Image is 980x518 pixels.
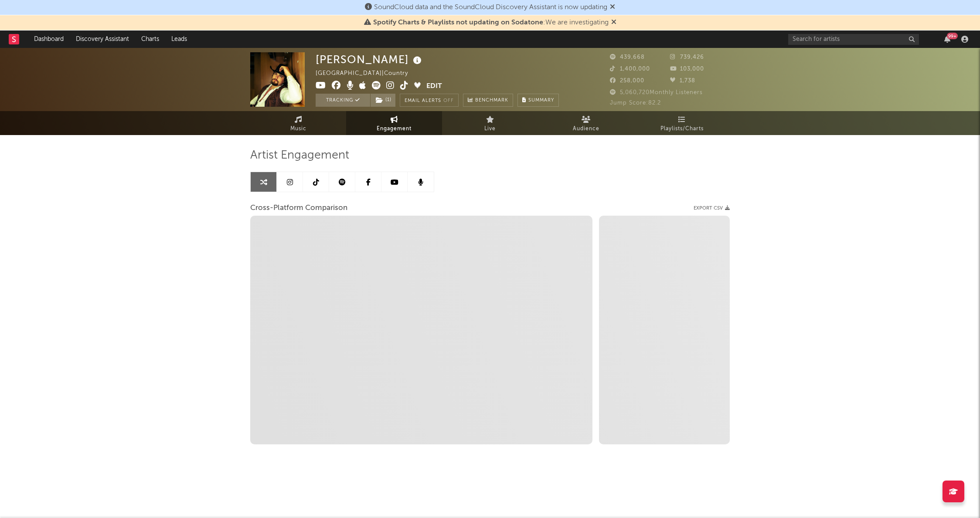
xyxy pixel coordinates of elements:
span: 1,400,000 [610,66,650,72]
span: Audience [573,124,599,134]
div: [PERSON_NAME] [316,52,424,67]
span: Benchmark [475,95,508,106]
span: SoundCloud data and the SoundCloud Discovery Assistant is now updating [374,4,607,11]
div: [GEOGRAPHIC_DATA] | Country [316,68,418,79]
span: Artist Engagement [250,150,349,161]
span: Cross-Platform Comparison [250,203,347,213]
button: Email AlertsOff [400,94,459,107]
button: (1) [371,94,395,107]
span: Summary [528,98,554,103]
span: Jump Score: 82.2 [610,100,661,106]
a: Audience [538,111,634,135]
span: Engagement [377,124,412,134]
a: Leads [165,30,193,48]
span: 103,000 [670,66,704,72]
a: Playlists/Charts [634,111,730,135]
span: 1,738 [670,78,695,84]
span: Spotify Charts & Playlists not updating on Sodatone [373,19,543,26]
a: Music [250,111,346,135]
a: Charts [135,30,165,48]
span: 258,000 [610,78,644,84]
span: : We are investigating [373,19,609,26]
span: Dismiss [611,19,616,26]
div: 99 + [947,33,958,39]
span: Live [484,124,496,134]
span: 5,060,720 Monthly Listeners [610,90,703,95]
button: Summary [517,94,559,107]
span: Dismiss [610,4,615,11]
a: Live [442,111,538,135]
span: Playlists/Charts [660,124,704,134]
button: Export CSV [694,206,730,211]
button: Tracking [316,94,370,107]
button: Edit [426,81,442,92]
a: Dashboard [28,30,70,48]
button: 99+ [944,36,950,43]
span: Music [290,124,306,134]
span: ( 1 ) [370,94,396,107]
span: 739,426 [670,54,704,60]
a: Discovery Assistant [70,30,135,48]
em: Off [443,98,454,103]
span: 439,668 [610,54,645,60]
a: Benchmark [463,94,513,107]
a: Engagement [346,111,442,135]
input: Search for artists [788,34,919,45]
